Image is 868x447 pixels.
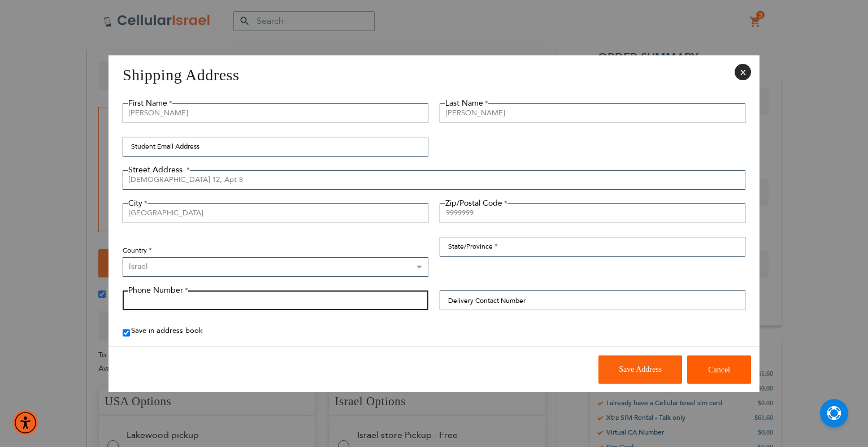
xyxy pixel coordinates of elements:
span: Save Address [619,365,662,374]
div: Accessibility Menu [13,410,38,435]
button: Cancel [687,355,751,384]
button: Save Address [598,355,682,384]
span: Cancel [708,366,730,374]
h1: Shipping Address [108,64,759,86]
